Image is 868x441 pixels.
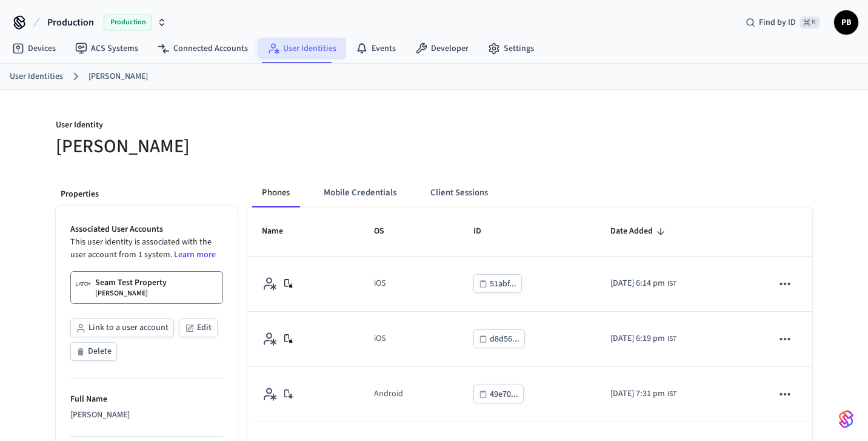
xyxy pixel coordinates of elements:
[88,70,148,83] a: [PERSON_NAME]
[252,178,299,207] button: Phones
[10,70,63,83] a: User Identities
[104,15,152,30] span: Production
[473,274,522,293] button: 51abf...
[70,409,223,422] div: [PERSON_NAME]
[70,271,223,304] a: Seam Test Property[PERSON_NAME]
[374,222,400,241] span: OS
[56,119,427,134] p: User Identity
[247,207,812,422] table: sticky table
[610,277,665,290] span: [DATE] 6:14 pm
[2,38,65,59] a: Devices
[70,342,117,361] button: Delete
[736,12,829,33] div: Find by ID⌘ K
[174,249,216,261] a: Learn more
[95,277,167,289] p: Seam Test Property
[667,334,676,345] span: IST
[490,277,516,292] div: 51abf...
[835,12,857,33] span: PB
[490,332,519,347] div: d8d56...
[610,222,669,241] span: Date Added
[490,387,518,402] div: 49e70...
[56,134,427,159] h5: [PERSON_NAME]
[70,393,223,406] p: Full Name
[76,277,90,291] img: Latch Building Logo
[95,289,148,298] p: [PERSON_NAME]
[374,332,386,345] div: iOS
[478,38,544,59] a: Settings
[759,16,796,29] span: Find by ID
[47,15,94,30] span: Production
[148,38,258,59] a: Connected Accounts
[314,178,406,207] button: Mobile Credentials
[473,222,497,241] span: ID
[346,38,406,59] a: Events
[834,10,858,35] button: PB
[473,385,524,403] button: 49e70...
[406,38,478,59] a: Developer
[179,318,218,337] button: Edit
[70,318,174,337] button: Link to a user account
[61,188,233,201] p: Properties
[258,38,346,59] a: User Identities
[473,329,525,348] button: d8d56...
[65,38,148,59] a: ACS Systems
[374,277,386,290] div: iOS
[262,222,299,241] span: Name
[667,278,676,289] span: IST
[610,277,676,290] div: Asia/Calcutta
[610,388,676,400] div: Asia/Calcutta
[610,332,676,345] div: Asia/Calcutta
[610,332,665,345] span: [DATE] 6:19 pm
[421,178,498,207] button: Client Sessions
[610,388,665,400] span: [DATE] 7:31 pm
[70,223,223,236] p: Associated User Accounts
[70,236,223,261] p: This user identity is associated with the user account from 1 system.
[800,16,820,29] span: ⌘ K
[667,389,676,400] span: IST
[374,388,403,400] div: Android
[839,409,853,429] img: SeamLogoGradient.69752ec5.svg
